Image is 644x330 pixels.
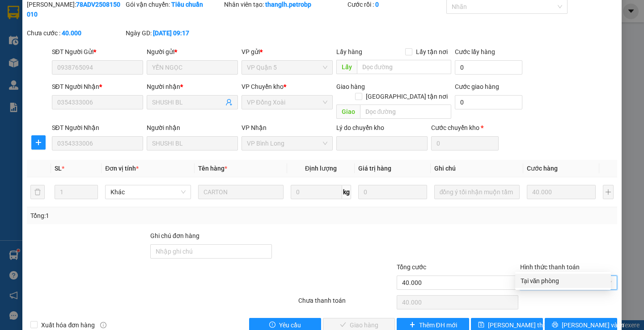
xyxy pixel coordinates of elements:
label: Cước giao hàng [455,83,499,90]
div: Cước chuyển kho [431,123,499,133]
span: Khác [110,185,185,199]
div: VP Nhận [241,123,333,133]
div: SĐT Người Gửi [52,47,143,57]
b: [DATE] 09:17 [153,29,189,37]
span: Tổng cước [397,263,426,271]
input: Dọc đường [357,60,451,74]
span: Đơn vị tính [105,165,139,172]
div: 30.000 [7,58,65,68]
div: Chưa thanh toán [297,296,396,311]
b: Tiêu chuẩn [171,1,203,8]
div: SĐT Người Nhận [52,82,143,92]
span: Giá trị hàng [358,165,391,172]
th: Ghi chú [431,160,523,177]
span: Tên hàng [198,165,227,172]
button: plus [31,135,46,150]
span: Lấy tận nơi [412,47,451,57]
div: SĐT Người Nhận [52,123,143,133]
label: Cước lấy hàng [455,48,495,55]
div: VP gửi [241,47,333,57]
span: [PERSON_NAME] và In [562,320,624,330]
span: user-add [225,99,233,106]
span: Thêm ĐH mới [419,320,457,330]
b: 0 [375,1,379,8]
input: 0 [527,185,596,199]
div: Lý do chuyển kho [336,123,428,133]
button: plus [603,185,614,199]
span: exclamation-circle [269,322,275,329]
div: VP Quận 5 [70,8,131,29]
span: plus [32,139,45,146]
input: Cước giao hàng [455,95,522,109]
span: Định lượng [305,165,337,172]
span: VP Bình Long [247,137,327,150]
div: Tại văn phòng [521,276,606,286]
span: Giao [336,104,360,119]
span: Giao hàng [336,83,365,90]
span: info-circle [100,322,106,328]
span: Gửi: [8,8,21,18]
span: VP Chuyển kho [241,83,284,90]
label: Ghi chú đơn hàng [150,232,199,239]
span: plus [409,322,415,329]
span: Nhận: [70,8,91,18]
span: kg [342,185,351,199]
div: VP Bình Long [8,8,64,29]
span: [GEOGRAPHIC_DATA] tận nơi [362,92,451,101]
input: VD: Bàn, Ghế [198,185,284,199]
span: SL [55,165,62,172]
input: 0 [358,185,427,199]
button: delete [30,185,45,199]
span: Yêu cầu [279,320,301,330]
span: VP Quận 5 [247,61,327,74]
span: Lấy hàng [336,48,362,55]
div: Tổng: 1 [30,211,249,221]
input: Ghi Chú [434,185,520,199]
div: Người nhận [147,82,238,92]
span: CR : [7,58,21,68]
span: VP Đồng Xoài [247,96,327,109]
span: Xuất hóa đơn hàng [38,320,98,330]
input: Ghi chú đơn hàng [150,244,272,259]
div: Người gửi [147,47,238,57]
div: NHO [70,29,131,40]
div: Ngày GD: [126,28,223,38]
span: printer [552,322,558,329]
div: Chưa cước : [27,28,124,38]
span: save [478,322,484,329]
span: Cước hàng [527,165,558,172]
b: thanglh.petrobp [265,1,311,8]
input: Dọc đường [360,104,451,119]
b: 40.000 [62,29,81,37]
div: ĐỨC ANH [8,29,64,40]
div: Người nhận [147,123,238,133]
span: [PERSON_NAME] thay đổi [488,320,559,330]
label: Hình thức thanh toán [520,263,580,271]
span: Lấy [336,60,357,74]
input: Cước lấy hàng [455,60,522,75]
